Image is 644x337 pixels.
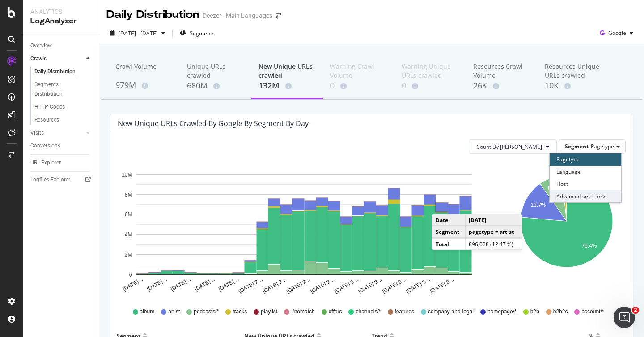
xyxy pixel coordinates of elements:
div: Advanced selector > [550,190,621,202]
div: Deezer - Main Languages [203,11,272,20]
text: 8.1% [547,185,560,191]
span: b2b2c [553,308,568,316]
span: homepage/* [487,308,517,316]
div: Resources Unique URLs crawled [545,62,602,80]
div: Host [550,178,621,190]
span: tracks [233,308,247,316]
div: Visits [30,128,44,138]
div: Pagetype [550,153,621,165]
div: LogAnalyzer [30,16,92,26]
a: Conversions [30,141,93,151]
a: Visits [30,128,84,138]
span: account/* [581,308,604,316]
span: artist [168,308,180,316]
div: 132M [258,80,316,92]
span: offers [329,308,342,316]
text: 13.7% [530,202,546,208]
div: 680M [187,80,244,92]
button: Count By [PERSON_NAME] [469,139,557,154]
div: Unique URLs crawled [187,62,244,80]
div: Crawls [30,54,47,63]
span: [DATE] - [DATE] [119,29,158,37]
span: b2b [530,308,539,316]
span: album [140,308,155,316]
td: Date [432,215,466,226]
div: Conversions [30,141,60,151]
div: Analytics [30,7,92,16]
a: Segments Distribution [34,80,93,99]
svg: A chart. [118,161,490,295]
span: company-and-legal [428,308,474,316]
span: Pagetype [591,143,614,150]
text: 0 [129,272,132,278]
a: URL Explorer [30,158,93,168]
div: 0 [330,80,387,92]
span: features [395,308,414,316]
span: Count By Day [476,143,542,151]
svg: A chart. [509,161,624,295]
div: Daily Distribution [34,67,76,76]
div: 0 [402,80,459,92]
span: Segments [190,29,215,37]
a: Crawls [30,54,84,63]
div: Warning Unique URLs crawled [402,62,459,80]
a: Resources [34,115,93,125]
iframe: Intercom live chat [614,307,635,328]
text: 6M [125,212,132,218]
div: Warning Crawl Volume [330,62,387,80]
td: [DATE] [466,215,522,226]
td: 896,028 (12.47 %) [466,238,522,249]
a: Overview [30,41,93,51]
div: arrow-right-arrow-left [276,13,281,19]
td: Segment [432,226,466,238]
a: Daily Distribution [34,67,93,76]
span: playlist [261,308,277,316]
div: 26K [473,80,530,92]
div: New Unique URLs crawled by google by Segment by Day [118,119,309,128]
div: Language [550,166,621,178]
div: HTTP Codes [34,102,65,112]
div: Crawl Volume [115,62,173,79]
text: 2M [125,252,132,258]
text: 4M [125,232,132,238]
div: Overview [30,41,52,51]
td: pagetype = artist [466,226,522,238]
span: channels/* [356,308,381,316]
span: Segment [565,143,589,150]
div: Resources Crawl Volume [473,62,530,80]
div: 979M [115,80,173,91]
span: 2 [632,307,639,314]
div: 10K [545,80,602,92]
button: Google [596,26,637,40]
div: New Unique URLs crawled [258,62,316,80]
div: Logfiles Explorer [30,175,70,185]
button: Segments [176,26,218,40]
button: [DATE] - [DATE] [106,26,169,40]
text: 76.4% [581,243,597,249]
div: Daily Distribution [106,7,199,22]
span: Google [608,29,626,37]
span: podcasts/* [194,308,219,316]
text: 10M [122,172,132,178]
text: 8M [125,192,132,198]
td: Total [432,238,466,249]
div: Resources [34,115,59,125]
a: HTTP Codes [34,102,93,112]
div: Segments Distribution [34,80,84,99]
a: Logfiles Explorer [30,175,93,185]
span: #nomatch [291,308,315,316]
div: URL Explorer [30,158,61,168]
